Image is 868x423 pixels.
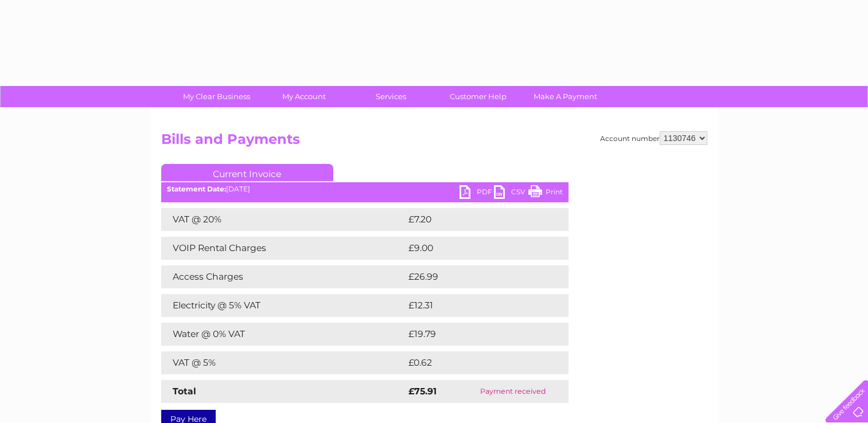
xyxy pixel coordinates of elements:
[406,237,543,260] td: £9.00
[458,380,568,403] td: Payment received
[528,185,563,202] a: Print
[169,86,264,107] a: My Clear Business
[161,208,406,231] td: VAT @ 20%
[406,208,542,231] td: £7.20
[408,386,437,397] strong: £75.91
[344,86,438,107] a: Services
[406,265,546,288] td: £26.99
[167,185,226,193] b: Statement Date:
[161,265,406,288] td: Access Charges
[161,323,406,346] td: Water @ 0% VAT
[161,164,333,181] a: Current Invoice
[161,131,707,153] h2: Bills and Payments
[161,351,406,374] td: VAT @ 5%
[518,86,613,107] a: Make A Payment
[161,237,406,260] td: VOIP Rental Charges
[406,351,542,374] td: £0.62
[161,294,406,317] td: Electricity @ 5% VAT
[406,323,544,346] td: £19.79
[161,185,569,193] div: [DATE]
[460,185,494,202] a: PDF
[406,294,543,317] td: £12.31
[494,185,528,202] a: CSV
[256,86,351,107] a: My Account
[173,386,196,397] strong: Total
[431,86,526,107] a: Customer Help
[600,131,707,145] div: Account number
